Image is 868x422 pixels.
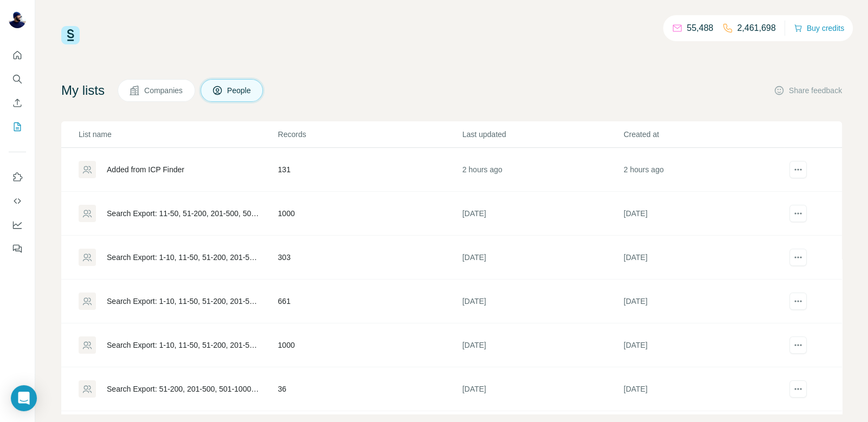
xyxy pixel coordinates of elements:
p: Created at [623,129,784,140]
td: [DATE] [623,236,785,280]
td: 2 hours ago [623,148,785,192]
button: Share feedback [774,85,842,96]
button: Buy credits [794,21,844,36]
td: [DATE] [623,367,785,411]
button: Search [9,69,26,89]
td: 2 hours ago [462,148,623,192]
button: actions [789,336,807,354]
button: Enrich CSV [9,93,26,113]
button: actions [789,205,807,222]
td: 1000 [278,323,462,367]
button: Use Surfe API [9,191,26,211]
td: [DATE] [623,280,785,323]
td: 303 [278,236,462,280]
button: actions [789,380,807,398]
td: 36 [278,367,462,411]
p: List name [79,129,277,140]
td: [DATE] [623,323,785,367]
td: 661 [278,280,462,323]
p: 55,488 [687,22,713,35]
div: Added from ICP Finder [107,164,184,175]
button: Quick start [9,46,26,65]
div: Open Intercom Messenger [11,385,37,411]
button: Dashboard [9,215,26,235]
img: Avatar [9,11,26,28]
p: 2,461,698 [737,22,776,35]
button: My lists [9,117,26,137]
td: 1000 [278,192,462,236]
button: actions [789,161,807,178]
p: Records [278,129,461,140]
h4: My lists [61,82,105,99]
td: 131 [278,148,462,192]
button: actions [789,293,807,310]
td: [DATE] [462,192,623,236]
span: Companies [144,85,184,96]
td: [DATE] [462,280,623,323]
p: Last updated [462,129,623,140]
div: Search Export: 51-200, 201-500, 501-1000, Privately Held, Director of Information Technology, Hea... [107,384,260,394]
td: [DATE] [462,236,623,280]
div: Search Export: 1-10, 11-50, 51-200, 201-500, 501-1000, 1001-5000, Privately Held, [GEOGRAPHIC_DAT... [107,296,260,307]
td: [DATE] [462,323,623,367]
div: Search Export: 11-50, 51-200, 201-500, 501-1000, [GEOGRAPHIC_DATA], [GEOGRAPHIC_DATA], [GEOGRAPHI... [107,208,260,219]
td: [DATE] [462,367,623,411]
img: Surfe Logo [61,26,80,44]
div: Search Export: 1-10, 11-50, 51-200, 201-500, 501-1000, 1001-5000, Privately Held, [GEOGRAPHIC_DAT... [107,252,260,263]
button: Use Surfe on LinkedIn [9,167,26,187]
button: actions [789,249,807,266]
td: [DATE] [623,192,785,236]
div: Search Export: 1-10, 11-50, 51-200, 201-500, 501-1000, 1001-5000, Privately Held, [GEOGRAPHIC_DAT... [107,340,260,350]
span: People [227,85,252,96]
button: Feedback [9,239,26,258]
